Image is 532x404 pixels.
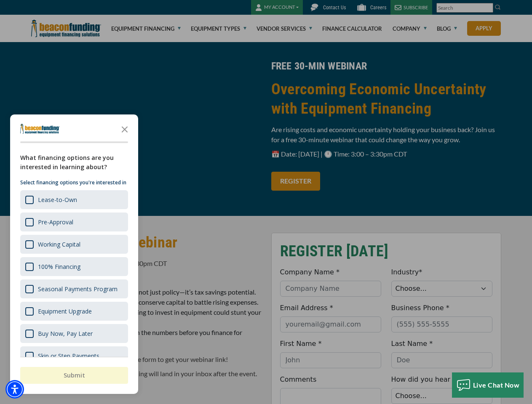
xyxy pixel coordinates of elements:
[38,218,73,226] div: Pre-Approval
[20,213,128,231] div: Pre-Approval
[20,153,128,172] div: What financing options are you interested in learning about?
[5,380,24,399] div: Accessibility Menu
[38,285,118,293] div: Seasonal Payments Program
[20,346,128,365] div: Skip or Step Payments
[116,120,133,137] button: Close the survey
[473,381,520,389] span: Live Chat Now
[20,178,128,187] p: Select financing options you're interested in
[20,367,128,384] button: Submit
[20,302,128,321] div: Equipment Upgrade
[452,372,524,398] button: Live Chat Now
[20,124,60,134] img: Company logo
[38,263,80,271] div: 100% Financing
[20,279,128,298] div: Seasonal Payments Program
[38,307,92,315] div: Equipment Upgrade
[38,240,80,248] div: Working Capital
[10,114,138,394] div: Survey
[38,196,77,204] div: Lease-to-Own
[20,235,128,254] div: Working Capital
[20,190,128,209] div: Lease-to-Own
[20,324,128,343] div: Buy Now, Pay Later
[38,330,93,338] div: Buy Now, Pay Later
[38,352,99,360] div: Skip or Step Payments
[20,257,128,276] div: 100% Financing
